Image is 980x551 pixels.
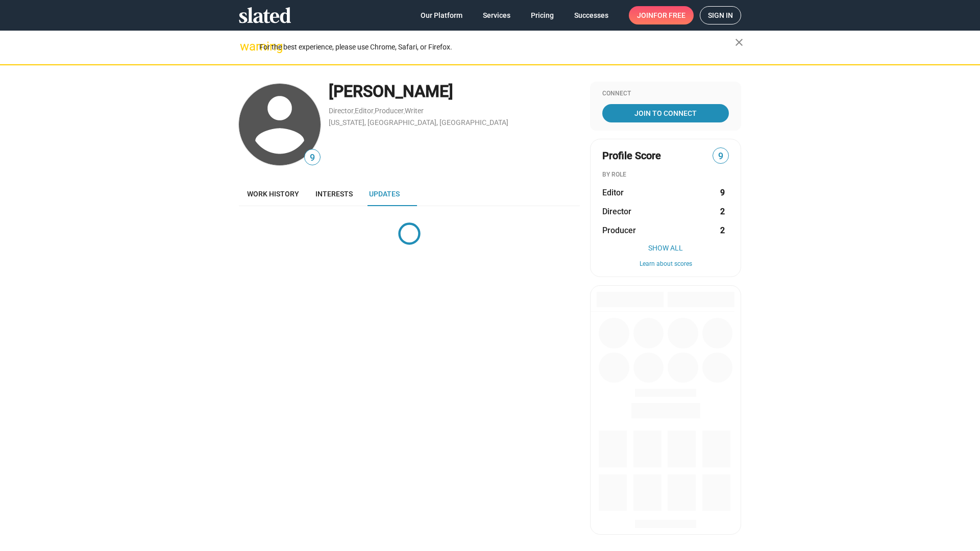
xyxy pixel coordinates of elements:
[602,104,729,122] a: Join To Connect
[523,6,562,24] a: Pricing
[653,6,685,24] span: for free
[375,107,404,115] a: Producer
[720,206,725,217] strong: 2
[329,107,354,115] a: Director
[240,40,252,53] mat-icon: warning
[602,187,624,198] span: Editor
[637,6,685,24] span: Join
[239,182,307,206] a: Work history
[629,6,694,24] a: Joinfor free
[374,109,375,114] span: ,
[315,190,353,198] span: Interests
[720,225,725,236] strong: 2
[475,6,519,24] a: Services
[713,149,728,163] span: 9
[602,225,636,236] span: Producer
[405,107,424,115] a: Writer
[720,187,725,198] strong: 9
[307,182,361,206] a: Interests
[566,6,617,24] a: Successes
[483,6,510,24] span: Services
[708,7,733,24] span: Sign in
[259,40,735,54] div: For the best experience, please use Chrome, Safari, or Firefox.
[369,190,400,198] span: Updates
[421,6,462,24] span: Our Platform
[329,81,580,103] div: [PERSON_NAME]
[531,6,554,24] span: Pricing
[247,190,299,198] span: Work history
[404,109,405,114] span: ,
[602,244,729,252] button: Show All
[361,182,408,206] a: Updates
[602,149,661,163] span: Profile Score
[602,206,631,217] span: Director
[355,107,374,115] a: Editor
[602,260,729,268] button: Learn about scores
[305,151,320,165] span: 9
[574,6,608,24] span: Successes
[602,90,729,98] div: Connect
[354,109,355,114] span: ,
[329,118,508,127] a: [US_STATE], [GEOGRAPHIC_DATA], [GEOGRAPHIC_DATA]
[412,6,471,24] a: Our Platform
[602,171,729,179] div: BY ROLE
[733,36,745,48] mat-icon: close
[604,104,727,122] span: Join To Connect
[700,6,741,24] a: Sign in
